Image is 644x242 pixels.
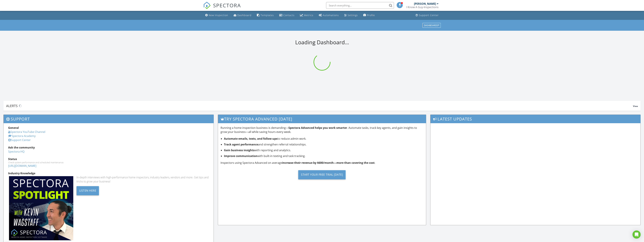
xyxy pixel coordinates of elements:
div: [PERSON_NAME] [414,2,436,5]
a: Settings [343,12,359,18]
div: Dashboards [424,24,439,26]
a: SPECTORA [203,5,241,12]
a: Templates [255,12,275,18]
a: Contacts [278,12,296,18]
li: with built-in texting and task tracking. [224,154,423,158]
a: Listen Here [77,188,99,192]
div: Ask the community [8,145,209,150]
h3: Try spectora advanced [DATE] [218,115,426,123]
h3: Support [4,115,214,123]
div: Automations [323,14,339,17]
strong: General [8,126,19,130]
div: In-depth interviews with high-performance home inspectors, industry leaders, vendors and more. Ge... [77,175,209,183]
li: to reduce admin work. [224,137,423,141]
div: Check system performance and scheduled maintenance. [8,161,209,164]
div: Listen Here [77,186,99,195]
button: Dashboards [422,23,441,28]
input: Search everything... [326,2,394,9]
div: Contacts [283,14,295,17]
a: Support Center [414,12,440,18]
a: Automations (Basic) [317,12,340,18]
li: and strengthen referral relationships. [224,142,423,146]
strong: Gain business insights [224,148,254,152]
li: with reporting and analytics. [224,148,423,152]
div: Settings [348,14,358,17]
a: Company Profile [362,12,376,18]
div: Support Center [419,14,439,17]
a: Start Your Free Trial [DATE] [221,167,423,182]
strong: Track agent performance [224,143,258,146]
div: Open Intercom Messenger [632,230,641,239]
div: Metrics [304,14,313,17]
a: Support Center [8,138,31,142]
strong: increase their revenue by $600/month—more than covering the cost [282,161,375,165]
div: Profile [367,14,375,17]
a: [URL][DOMAIN_NAME] [8,164,36,168]
p: Running a home inspection business is demanding— . Automate tasks, track key agents, and gain ins... [221,126,423,134]
a: Metrics [299,12,315,18]
a: Spectora Academy [8,134,36,138]
a: Dashboard [232,12,253,18]
div: Alerts [6,104,633,108]
a: New Inspection [204,12,230,18]
strong: Spectora Advanced helps you work smarter [288,126,347,130]
div: Dashboard [237,14,251,17]
img: Spectoraspolightmain [9,176,73,240]
div: Status [8,157,209,161]
div: Templates [261,14,274,17]
div: I Know A Guy-Inspections [406,5,439,9]
a: Spectora YouTube Channel [8,130,45,134]
strong: Improve communication [224,154,258,158]
h3: Latest Updates [430,115,640,123]
p: Inspectors using Spectora Advanced on average . [221,161,423,165]
img: The Best Home Inspection Software - Spectora [203,2,211,9]
div: New Inspection [209,14,228,17]
span: SPECTORA [213,2,241,9]
a: Spectora HQ [8,150,24,153]
strong: Automate emails, texts, and follow-ups [224,137,277,141]
div: Industry Knowledge [8,171,209,175]
div: Start Your Free Trial [DATE] [298,170,346,179]
span: View [633,105,638,108]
